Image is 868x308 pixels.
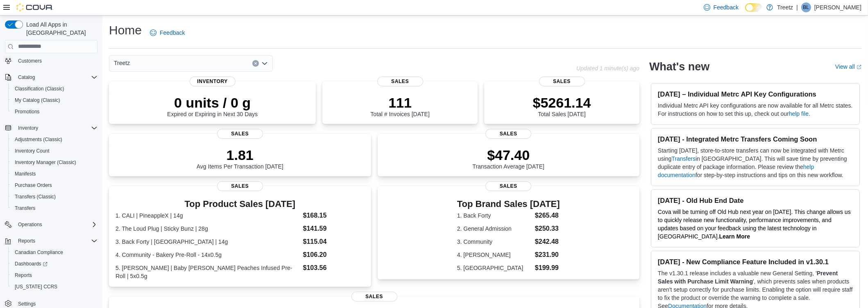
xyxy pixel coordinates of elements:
[658,196,853,205] h3: [DATE] - Old Hub End Date
[8,180,101,191] button: Purchase Orders
[197,147,283,170] div: Avg Items Per Transaction [DATE]
[8,258,101,270] a: Dashboards
[11,157,97,167] span: Inventory Manager (Classic)
[15,159,76,166] span: Inventory Manager (Classic)
[15,56,97,66] span: Customers
[814,2,861,12] p: [PERSON_NAME]
[15,261,48,267] span: Dashboards
[15,220,45,229] button: Operations
[8,134,101,145] button: Adjustments (Classic)
[15,283,57,290] span: [US_STATE] CCRS
[2,219,101,230] button: Operations
[8,247,101,258] button: Canadian Compliance
[8,281,101,292] button: [US_STATE] CCRS
[11,203,39,213] a: Transfers
[11,192,97,202] span: Transfers (Classic)
[8,145,101,157] button: Inventory Count
[719,233,750,240] a: Learn More
[2,72,101,83] button: Catalog
[533,94,591,117] div: Total Sales [DATE]
[658,135,853,143] h3: [DATE] - Integrated Metrc Transfers Coming Soon
[15,72,97,82] span: Catalog
[11,135,97,144] span: Adjustments (Classic)
[8,83,101,94] button: Classification (Classic)
[11,247,66,257] a: Canadian Compliance
[303,224,365,234] dd: $141.59
[18,125,38,131] span: Inventory
[197,147,283,163] p: 1.81
[472,147,544,163] p: $47.40
[18,58,42,64] span: Customers
[576,65,639,72] p: Updated 1 minute(s) ago
[116,225,300,233] dt: 2. The Loud Plug | Sticky Bunz | 28g
[658,146,853,179] p: Starting [DATE], store-to-store transfers can now be integrated with Metrc using in [GEOGRAPHIC_D...
[658,101,853,118] p: Individual Metrc API key configurations are now available for all Metrc states. For instructions ...
[147,25,188,41] a: Feedback
[217,129,263,139] span: Sales
[18,74,35,81] span: Catalog
[8,270,101,281] button: Reports
[8,168,101,180] button: Manifests
[116,199,365,209] h3: Top Product Sales [DATE]
[11,157,79,167] a: Inventory Manager (Classic)
[11,282,97,292] span: Washington CCRS
[15,148,50,154] span: Inventory Count
[472,147,544,170] div: Transaction Average [DATE]
[658,270,838,285] strong: Prevent Sales with Purchase Limit Warning
[857,65,861,70] svg: External link
[796,2,798,12] p: |
[2,122,101,134] button: Inventory
[377,76,423,86] span: Sales
[15,236,39,246] button: Reports
[303,211,365,220] dd: $168.15
[658,164,814,178] a: help documentation
[11,84,97,94] span: Classification (Classic)
[535,237,560,247] dd: $242.48
[671,155,696,162] a: Transfers
[15,182,52,189] span: Purchase Orders
[15,220,97,229] span: Operations
[16,3,53,11] img: Cova
[116,238,300,246] dt: 3. Back Forty | [GEOGRAPHIC_DATA] | 14g
[18,301,36,307] span: Settings
[11,259,51,269] a: Dashboards
[745,3,762,12] input: Dark Mode
[15,123,97,133] span: Inventory
[8,106,101,117] button: Promotions
[11,192,59,202] a: Transfers (Classic)
[217,181,263,191] span: Sales
[15,249,63,256] span: Canadian Compliance
[15,85,64,92] span: Classification (Classic)
[15,123,41,133] button: Inventory
[535,224,560,234] dd: $250.33
[23,20,97,37] span: Load All Apps in [GEOGRAPHIC_DATA]
[714,3,739,11] span: Feedback
[457,264,532,272] dt: 5. [GEOGRAPHIC_DATA]
[18,238,35,244] span: Reports
[8,202,101,214] button: Transfers
[457,199,560,209] h3: Top Brand Sales [DATE]
[11,95,97,105] span: My Catalog (Classic)
[261,60,268,67] button: Open list of options
[11,247,97,257] span: Canadian Compliance
[801,2,811,12] div: Brandon Lee
[15,171,36,177] span: Manifests
[303,237,365,247] dd: $115.04
[535,250,560,260] dd: $231.90
[11,180,55,190] a: Purchase Orders
[167,94,258,111] p: 0 units / 0 g
[535,211,560,220] dd: $265.48
[11,180,97,190] span: Purchase Orders
[649,60,709,73] h2: What's new
[533,94,591,111] p: $5261.14
[539,76,585,86] span: Sales
[8,94,101,106] button: My Catalog (Classic)
[15,193,56,200] span: Transfers (Classic)
[658,258,853,266] h3: [DATE] - New Compliance Feature Included in v1.30.1
[11,107,97,117] span: Promotions
[11,146,97,156] span: Inventory Count
[485,129,531,139] span: Sales
[11,203,97,213] span: Transfers
[457,211,532,220] dt: 1. Back Forty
